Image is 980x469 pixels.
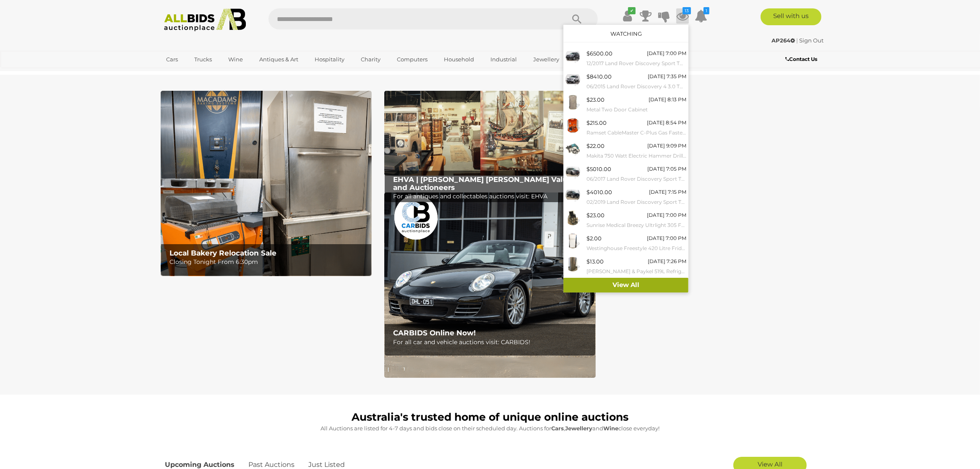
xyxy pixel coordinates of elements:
i: 13 [683,7,691,14]
small: 02/2019 Land Rover Discovery Sport TD4 110 SE (AWD) LC MY19 4d Wagon Santorini Black Metallic Tur... [586,198,686,207]
span: $8410.00 [586,73,612,80]
a: Antiques & Art [254,53,304,66]
a: Industrial [485,53,522,66]
img: EHVA | Evans Hastings Valuers and Auctioneers [384,91,595,176]
strong: AP264 [771,37,795,44]
a: EHVA | Evans Hastings Valuers and Auctioneers EHVA | [PERSON_NAME] [PERSON_NAME] Valuers and Auct... [384,91,595,176]
strong: Jewellery [565,425,592,432]
small: 12/2017 Land Rover Discovery Sport TD4 SE (AWD) L550 MY18 4D Wagon Grey Turbo Diesel 2.0L [586,59,686,68]
a: Household [438,53,480,66]
img: CARBIDS Online Now! [384,192,595,378]
a: ✔ [621,8,633,24]
a: 13 [676,8,689,24]
img: 54498-1a_ex.jpg [566,72,580,87]
small: Sunrise Medical Breezy Ultrlight 305 Folding Wheelchair [586,221,686,230]
span: $5010.00 [586,166,611,172]
p: For all antiques and collectables auctions visit: EHVA [393,191,591,202]
a: 1 [695,8,707,24]
i: 1 [704,7,709,14]
a: Watching [610,30,642,37]
small: Metal Two Door Cabinet [586,105,686,114]
a: Sign Out [799,37,824,44]
a: Local Bakery Relocation Sale Local Bakery Relocation Sale Closing Tonight From 6:30pm [161,91,372,276]
small: Makita 750 Watt Electric Hammer Drill(HR2230) [586,151,686,161]
a: $6500.00 [DATE] 7:00 PM 12/2017 Land Rover Discovery Sport TD4 SE (AWD) L550 MY18 4D Wagon Grey T... [563,47,688,70]
strong: Wine [603,425,618,432]
div: [DATE] 7:35 PM [648,72,686,81]
img: Local Bakery Relocation Sale [161,91,372,276]
img: 54391-1a_ex.jpg [566,49,580,63]
div: [DATE] 7:26 PM [648,257,686,266]
h1: Australia's trusted home of unique online auctions [165,411,815,423]
div: [DATE] 7:05 PM [647,164,686,174]
a: $23.00 [DATE] 7:00 PM Sunrise Medical Breezy Ultrlight 305 Folding Wheelchair [563,208,688,232]
img: 54047-15a.jpg [566,211,580,225]
span: View All [758,460,782,468]
b: Local Bakery Relocation Sale [169,249,276,257]
button: Search [556,8,598,29]
a: $215.00 [DATE] 8:54 PM Ramset CableMaster C-Plus Gas Fastening Tool [563,116,688,139]
div: [DATE] 7:00 PM [647,234,686,243]
a: $22.00 [DATE] 9:09 PM Makita 750 Watt Electric Hammer Drill(HR2230) [563,139,688,162]
b: EHVA | [PERSON_NAME] [PERSON_NAME] Valuers and Auctioneers [393,175,579,192]
a: Cars [161,53,183,66]
i: ✔ [628,7,636,14]
a: Charity [355,53,386,66]
p: For all car and vehicle auctions visit: CARBIDS! [393,337,591,348]
a: AP264 [771,37,796,44]
small: 06/2017 Land Rover Discovery Sport TD4 150 SE (AWD) LC MY17 4d Wagon Ammonite Grey Metallic Turbo... [586,174,686,184]
a: $4010.00 [DATE] 7:15 PM 02/2019 Land Rover Discovery Sport TD4 110 SE (AWD) LC MY19 4d Wagon Sant... [563,185,688,208]
img: 54104-1a_ex.jpg [566,187,580,202]
span: | [796,37,798,44]
a: $2.00 [DATE] 7:00 PM Westinghouse Freestyle 420 Litre Fridge/Freezer [563,232,688,255]
div: [DATE] 8:13 PM [649,95,686,104]
span: $215.00 [586,119,607,126]
img: 54011-14a.jpg [566,118,580,133]
a: Wine [223,53,248,66]
img: 54232-6a.JPG [566,257,580,271]
a: Hospitality [309,53,350,66]
a: $13.00 [DATE] 7:26 PM [PERSON_NAME] & Paykel 519L Refrigerator [563,255,688,278]
b: Contact Us [785,56,817,62]
a: Computers [391,53,433,66]
img: 54234-3a.jpg [566,234,580,248]
small: [PERSON_NAME] & Paykel 519L Refrigerator [586,267,686,276]
a: $8410.00 [DATE] 7:35 PM 06/2015 Land Rover Discovery 4 3.0 TDV6 (4x4) MY15 4D Wagon Fuji White Tu... [563,70,688,93]
span: $6500.00 [586,50,612,57]
b: CARBIDS Online Now! [393,329,476,337]
img: 54379-13a.jpg [566,95,580,110]
div: [DATE] 7:15 PM [649,187,686,197]
p: All Auctions are listed for 4-7 days and bids close on their scheduled day. Auctions for , and cl... [165,424,815,433]
a: CARBIDS Online Now! CARBIDS Online Now! For all car and vehicle auctions visit: CARBIDS! [384,192,595,378]
span: $22.00 [586,142,605,149]
span: $2.00 [586,235,602,242]
small: Ramset CableMaster C-Plus Gas Fastening Tool [586,128,686,137]
a: $23.00 [DATE] 8:13 PM Metal Two Door Cabinet [563,93,688,116]
div: [DATE] 9:09 PM [647,141,686,150]
small: 06/2015 Land Rover Discovery 4 3.0 TDV6 (4x4) MY15 4D Wagon Fuji White Turbo Diesel 3.0L - 7 Seats [586,82,686,91]
img: 54505-1a_ex.jpg [566,164,580,179]
span: $13.00 [586,258,604,265]
span: $4010.00 [586,189,612,195]
div: [DATE] 7:00 PM [647,211,686,220]
a: View All [563,278,688,292]
img: 54379-3a.jpg [566,141,580,156]
a: $5010.00 [DATE] 7:05 PM 06/2017 Land Rover Discovery Sport TD4 150 SE (AWD) LC MY17 4d Wagon Ammo... [563,162,688,185]
a: [GEOGRAPHIC_DATA] [161,66,231,80]
span: $23.00 [586,212,605,219]
strong: Cars [551,425,564,432]
a: Sell with us [761,8,821,25]
div: [DATE] 7:00 PM [647,49,686,58]
a: Trucks [189,53,217,66]
p: Closing Tonight From 6:30pm [169,257,367,267]
a: Contact Us [785,55,819,64]
div: [DATE] 8:54 PM [647,118,686,127]
img: Allbids.com.au [159,8,250,32]
a: Jewellery [528,53,565,66]
small: Westinghouse Freestyle 420 Litre Fridge/Freezer [586,244,686,253]
span: $23.00 [586,96,605,103]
